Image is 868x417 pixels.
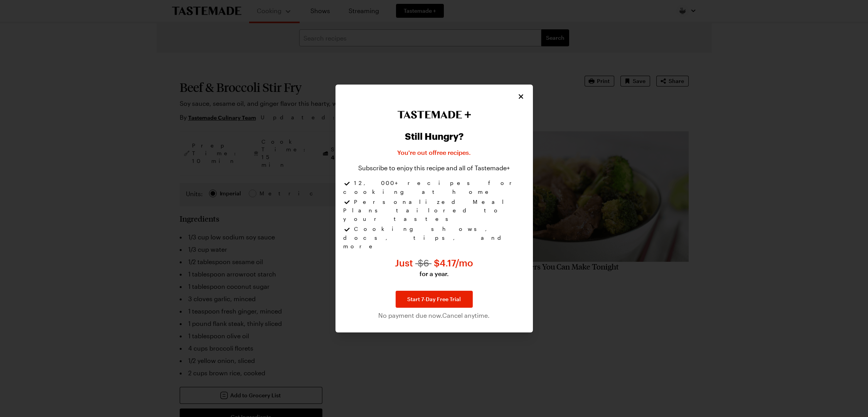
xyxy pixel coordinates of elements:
[397,148,471,157] p: You're out of free recipes .
[405,131,463,142] h2: Still Hungry?
[343,225,525,250] li: Cooking shows, docs, tips, and more
[395,257,473,268] span: Just $ 4.17 /mo
[517,92,525,101] button: Close
[415,257,431,268] span: $ 6
[395,257,473,278] p: Just $4.17 per month for a year instead of $6
[397,111,471,119] img: Tastemade+
[407,295,461,303] span: Start 7-Day Free Trial
[358,163,510,173] p: Subscribe to enjoy this recipe and all of Tastemade+
[343,198,525,225] li: Personalized Meal Plans tailored to your tastes
[343,179,525,197] li: 12,000+ recipes for cooking at home
[396,291,473,308] a: Start 7-Day Free Trial
[378,311,490,320] span: No payment due now. Cancel anytime.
